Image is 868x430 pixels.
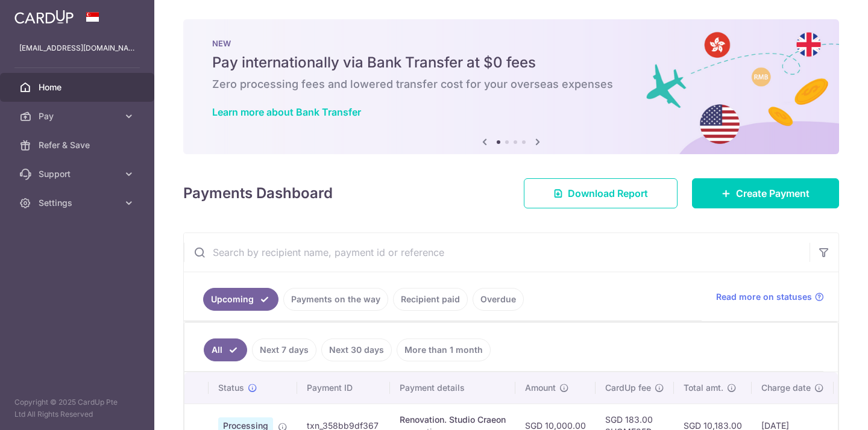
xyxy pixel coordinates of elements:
p: [EMAIL_ADDRESS][DOMAIN_NAME] [19,42,135,54]
span: Refer & Save [39,139,118,151]
input: Search by recipient name, payment id or reference [184,233,810,272]
a: Payments on the way [283,288,388,311]
span: Download Report [568,186,648,201]
span: Status [218,382,244,394]
span: Settings [39,197,118,209]
span: Read more on statuses [716,291,812,303]
img: CardUp [14,10,74,24]
h5: Pay internationally via Bank Transfer at $0 fees [212,53,810,72]
span: Create Payment [736,186,810,201]
th: Payment ID [297,372,390,404]
p: NEW [212,39,810,48]
span: Home [39,81,118,93]
a: More than 1 month [397,338,491,361]
span: Support [39,168,118,180]
a: Overdue [473,288,524,311]
a: Create Payment [692,178,839,208]
a: All [204,338,247,361]
a: Recipient paid [393,288,468,311]
span: Pay [39,110,118,122]
span: Charge date [761,382,811,394]
a: Download Report [524,178,678,208]
a: Learn more about Bank Transfer [212,106,361,118]
span: Total amt. [684,382,723,394]
th: Payment details [390,372,515,404]
a: Read more on statuses [716,291,824,303]
a: Upcoming [203,288,278,311]
a: Next 30 days [321,338,392,361]
div: Renovation. Studio Craeon [400,414,506,426]
span: Amount [525,382,556,394]
h6: Zero processing fees and lowered transfer cost for your overseas expenses [212,77,810,92]
img: Bank transfer banner [183,19,839,154]
h4: Payments Dashboard [183,182,333,204]
a: Next 7 days [252,338,316,361]
span: CardUp fee [605,382,651,394]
